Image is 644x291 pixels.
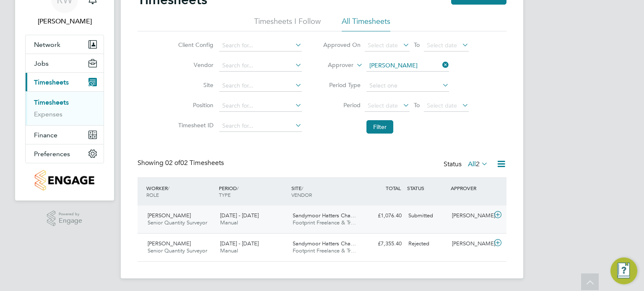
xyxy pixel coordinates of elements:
a: Go to home page [25,170,104,191]
span: [DATE] - [DATE] [220,240,259,247]
div: Status [444,159,490,170]
span: To [411,100,422,111]
div: STATUS [405,180,449,196]
span: Footprint Freelance & Tr… [293,247,356,254]
button: Jobs [26,54,104,72]
span: Senior Quantity Surveyor [148,247,207,254]
label: All [468,160,488,168]
label: Timesheet ID [176,121,213,129]
span: VENDOR [291,191,312,198]
span: Preferences [34,150,70,158]
input: Search for... [219,120,302,132]
label: Vendor [176,61,213,69]
span: [PERSON_NAME] [148,212,191,219]
span: Select date [427,102,457,109]
div: PERIOD [217,180,289,202]
label: Approved On [323,41,361,49]
button: Network [26,35,104,54]
span: Manual [220,219,238,226]
span: Select date [427,41,457,49]
span: Sandymoor Hatters Cha… [293,212,356,219]
span: Select date [368,102,398,109]
span: Manual [220,247,238,254]
span: Sandymoor Hatters Cha… [293,240,356,247]
input: Search for... [219,80,302,92]
span: [PERSON_NAME] [148,240,191,247]
a: Expenses [34,110,62,118]
a: Timesheets [34,98,69,106]
li: Timesheets I Follow [254,16,321,31]
span: [DATE] - [DATE] [220,212,259,219]
label: Site [176,81,213,89]
span: 02 Timesheets [165,159,224,167]
span: Finance [34,131,57,139]
span: Senior Quantity Surveyor [148,219,207,226]
span: 2 [476,160,480,168]
span: / [301,185,303,191]
span: Timesheets [34,78,69,86]
div: Submitted [405,209,449,223]
label: Period Type [323,81,361,89]
span: Network [34,41,60,49]
input: Search for... [219,60,302,72]
div: APPROVER [449,180,492,196]
input: Search for... [219,40,302,52]
div: WORKER [144,180,217,202]
span: 02 of [165,159,180,167]
span: TOTAL [386,185,401,191]
input: Select one [366,80,449,92]
div: Showing [138,159,226,167]
button: Timesheets [26,73,104,91]
button: Filter [366,120,393,134]
a: Powered byEngage [47,211,83,227]
div: Rejected [405,237,449,251]
div: SITE [289,180,362,202]
span: Engage [59,217,82,224]
span: Powered by [59,211,82,218]
button: Finance [26,126,104,144]
span: Richard Walsh [25,16,104,26]
span: ROLE [146,191,159,198]
label: Client Config [176,41,213,49]
span: TYPE [219,191,231,198]
span: Select date [368,41,398,49]
span: / [168,185,169,191]
label: Approver [316,61,353,70]
div: [PERSON_NAME] [449,237,492,251]
div: £7,355.40 [361,237,405,251]
span: Jobs [34,59,49,67]
li: All Timesheets [342,16,390,31]
input: Search for... [219,100,302,112]
div: £1,076.40 [361,209,405,223]
label: Period [323,101,361,109]
button: Preferences [26,144,104,163]
img: countryside-properties-logo-retina.png [35,170,94,191]
input: Search for... [366,60,449,72]
button: Engage Resource Center [610,258,637,284]
div: [PERSON_NAME] [449,209,492,223]
div: Timesheets [26,91,104,125]
span: / [237,185,239,191]
span: Footprint Freelance & Tr… [293,219,356,226]
span: To [411,39,422,50]
label: Position [176,101,213,109]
